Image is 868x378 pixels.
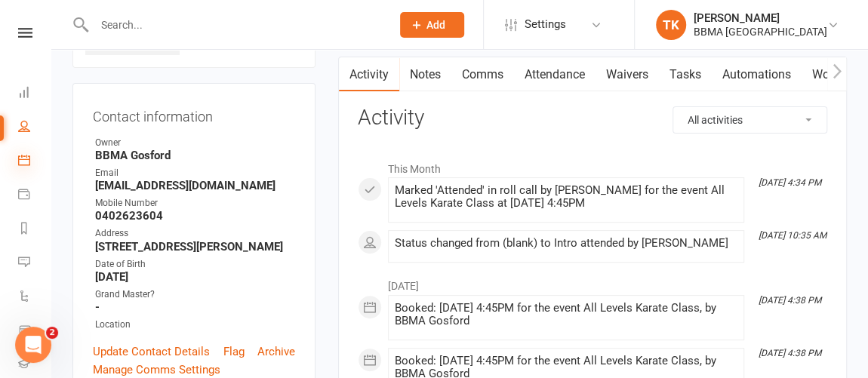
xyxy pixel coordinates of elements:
[400,12,464,38] button: Add
[18,111,52,145] a: People
[514,57,596,92] a: Attendance
[399,57,451,92] a: Notes
[759,230,826,241] i: [DATE] 10:35 AM
[18,315,52,349] a: Product Sales
[257,343,295,361] a: Archive
[694,11,827,25] div: [PERSON_NAME]
[358,106,827,130] h3: Activity
[18,145,52,179] a: Calendar
[18,213,52,247] a: Reports
[18,179,52,213] a: Payments
[95,240,295,254] strong: [STREET_ADDRESS][PERSON_NAME]
[93,343,210,361] a: Update Contact Details
[90,14,380,35] input: Search...
[95,257,295,272] div: Date of Birth
[95,300,295,314] strong: -
[46,327,58,339] span: 2
[95,226,295,241] div: Address
[759,177,821,188] i: [DATE] 4:34 PM
[656,10,686,40] div: TK
[358,270,827,294] li: [DATE]
[426,19,445,31] span: Add
[95,179,295,192] strong: [EMAIL_ADDRESS][DOMAIN_NAME]
[15,327,51,363] iframe: Intercom live chat
[93,103,295,124] h3: Contact information
[395,302,737,327] div: Booked: [DATE] 4:45PM for the event All Levels Karate Class, by BBMA Gosford
[659,57,712,92] a: Tasks
[712,57,802,92] a: Automations
[596,57,659,92] a: Waivers
[95,136,295,150] div: Owner
[95,149,295,162] strong: BBMA Gosford
[95,166,295,180] div: Email
[223,343,245,361] a: Flag
[451,57,514,92] a: Comms
[339,57,399,92] a: Activity
[358,153,827,177] li: This Month
[95,196,295,211] div: Mobile Number
[95,287,295,302] div: Grand Master?
[95,209,295,223] strong: 0402623604
[395,237,737,250] div: Status changed from (blank) to Intro attended by [PERSON_NAME]
[95,270,295,284] strong: [DATE]
[759,295,821,306] i: [DATE] 4:38 PM
[18,77,52,111] a: Dashboard
[95,318,295,332] div: Location
[525,8,566,41] span: Settings
[759,348,821,358] i: [DATE] 4:38 PM
[694,25,827,38] div: BBMA [GEOGRAPHIC_DATA]
[395,184,737,210] div: Marked 'Attended' in roll call by [PERSON_NAME] for the event All Levels Karate Class at [DATE] 4...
